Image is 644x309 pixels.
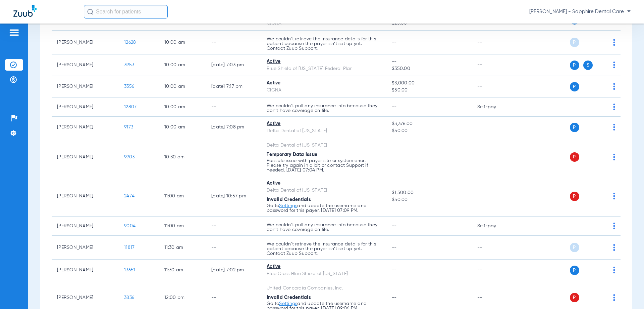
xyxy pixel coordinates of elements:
td: [DATE] 10:57 PM [206,176,261,217]
td: 11:00 AM [159,176,206,217]
span: P [570,192,579,201]
td: 10:00 AM [159,54,206,76]
img: group-dot-blue.svg [613,223,615,229]
span: 9004 [124,224,136,228]
span: S [583,61,593,70]
td: 10:00 AM [159,31,206,54]
td: -- [472,76,517,98]
div: Blue Cross Blue Shield of [US_STATE] [267,270,381,277]
td: -- [206,98,261,117]
td: 10:00 AM [159,117,206,138]
td: -- [206,217,261,236]
a: Settings [279,203,297,208]
td: [PERSON_NAME] [52,76,119,98]
span: -- [392,155,397,159]
div: Active [267,58,381,65]
span: 12628 [124,40,136,45]
td: Self-pay [472,98,517,117]
img: group-dot-blue.svg [613,124,615,130]
span: P [570,293,579,302]
img: group-dot-blue.svg [613,193,615,199]
td: -- [472,117,517,138]
div: Blue Shield of [US_STATE] Federal Plan [267,65,381,72]
div: Delta Dental of [US_STATE] [267,187,381,194]
td: [PERSON_NAME] [52,117,119,138]
td: 10:00 AM [159,98,206,117]
span: -- [392,245,397,250]
span: -- [392,105,397,109]
td: [PERSON_NAME] [52,98,119,117]
span: 3953 [124,63,134,67]
span: -- [392,295,397,300]
span: 11817 [124,245,135,250]
img: group-dot-blue.svg [613,244,615,251]
td: -- [472,260,517,281]
td: [PERSON_NAME] [52,138,119,176]
span: 9903 [124,155,135,159]
span: -- [392,268,397,272]
p: We couldn’t pull any insurance info because they don’t have coverage on file. [267,104,381,113]
img: group-dot-blue.svg [613,154,615,160]
td: [DATE] 7:03 PM [206,54,261,76]
td: [PERSON_NAME] [52,236,119,260]
td: -- [472,54,517,76]
div: Delta Dental of [US_STATE] [267,142,381,149]
img: group-dot-blue.svg [613,39,615,46]
span: $3,000.00 [392,80,466,87]
td: [DATE] 7:08 PM [206,117,261,138]
td: -- [472,236,517,260]
td: -- [206,138,261,176]
td: [PERSON_NAME] [52,217,119,236]
span: 12807 [124,105,137,109]
img: group-dot-blue.svg [613,104,615,110]
img: Zuub Logo [13,5,37,17]
td: 11:30 AM [159,260,206,281]
p: We couldn’t retrieve the insurance details for this patient because the payer isn’t set up yet. C... [267,37,381,51]
span: Invalid Credentials [267,197,311,202]
td: [DATE] 7:02 PM [206,260,261,281]
span: P [570,38,579,47]
span: Invalid Credentials [267,295,311,300]
p: Go to and update the username and password for this payer. [DATE] 07:09 PM. [267,203,381,213]
span: P [570,243,579,252]
span: $350.00 [392,65,466,72]
div: Active [267,180,381,187]
span: -- [392,58,466,65]
iframe: Chat Widget [610,277,644,309]
span: 9173 [124,125,133,129]
img: group-dot-blue.svg [613,267,615,273]
td: Self-pay [472,217,517,236]
div: Active [267,80,381,87]
div: Active [267,263,381,270]
td: [PERSON_NAME] [52,54,119,76]
td: -- [472,176,517,217]
img: Search Icon [87,9,93,15]
span: 13651 [124,268,135,272]
span: P [570,82,579,91]
img: group-dot-blue.svg [613,62,615,68]
td: 11:30 AM [159,236,206,260]
span: $50.00 [392,127,466,134]
td: -- [472,31,517,54]
td: -- [472,138,517,176]
span: P [570,123,579,132]
td: 11:00 AM [159,217,206,236]
img: group-dot-blue.svg [613,83,615,90]
td: 10:30 AM [159,138,206,176]
span: $1,500.00 [392,189,466,196]
input: Search for patients [84,5,168,18]
span: $50.00 [392,87,466,94]
td: -- [206,236,261,260]
span: P [570,152,579,162]
div: Delta Dental of [US_STATE] [267,127,381,134]
div: Active [267,120,381,127]
span: $50.00 [392,196,466,203]
td: [DATE] 7:17 PM [206,76,261,98]
span: 3836 [124,295,134,300]
p: We couldn’t retrieve the insurance details for this patient because the payer isn’t set up yet. C... [267,242,381,256]
td: [PERSON_NAME] [52,31,119,54]
span: P [570,61,579,70]
span: -- [392,224,397,228]
span: $3,376.00 [392,120,466,127]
